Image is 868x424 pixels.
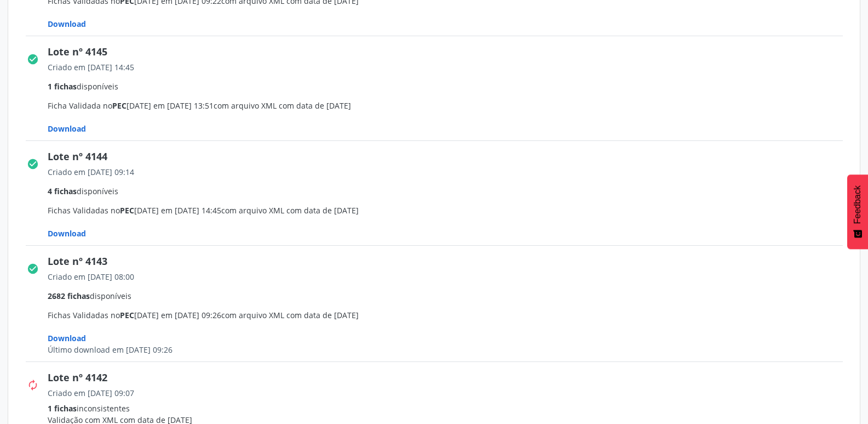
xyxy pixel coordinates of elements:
i: check_circle [27,53,39,65]
span: 4 fichas [48,186,77,196]
i: check_circle [27,158,39,170]
button: Feedback - Mostrar pesquisa [847,174,868,249]
span: Download [48,19,86,29]
div: Criado em [DATE] 08:00 [48,271,850,282]
span: PEC [120,310,134,320]
span: 1 fichas [48,81,77,92]
span: 2682 fichas [48,291,90,301]
span: Fichas Validadas no [DATE] em [DATE] 09:26 [48,271,850,355]
span: PEC [112,100,127,111]
div: Último download em [DATE] 09:26 [48,344,850,355]
span: com arquivo XML com data de [DATE] [221,310,359,320]
i: check_circle [27,263,39,275]
div: disponíveis [48,290,850,302]
div: inconsistentes [48,403,850,414]
div: Criado em [DATE] 14:45 [48,61,850,73]
span: Download [48,228,86,239]
span: com arquivo XML com data de [DATE] [214,100,351,111]
div: disponíveis [48,185,850,197]
span: PEC [120,205,134,216]
span: Fichas Validadas no [DATE] em [DATE] 14:45 [48,166,850,239]
div: Criado em [DATE] 09:14 [48,166,850,178]
span: Feedback [853,185,863,224]
div: Lote nº 4142 [48,370,850,385]
i: autorenew [27,379,39,391]
div: disponíveis [48,81,850,92]
span: Ficha Validada no [DATE] em [DATE] 13:51 [48,61,850,134]
span: Download [48,333,86,343]
div: Criado em [DATE] 09:07 [48,387,850,399]
span: Download [48,123,86,134]
span: com arquivo XML com data de [DATE] [221,205,359,216]
div: Lote nº 4143 [48,254,850,269]
div: Lote nº 4145 [48,44,850,59]
div: Lote nº 4144 [48,149,850,164]
span: 1 fichas [48,403,77,414]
